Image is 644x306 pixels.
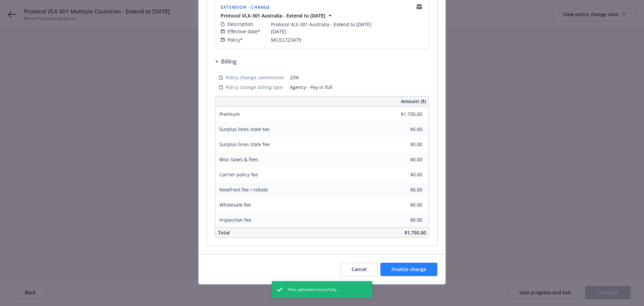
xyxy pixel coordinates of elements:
span: Files uploaded succesfully... [288,287,339,293]
span: Misc taxes & fees [219,156,258,163]
span: Agency - Pay in full [290,84,425,91]
span: Carrier policy fee [219,171,258,178]
input: 0.00 [383,124,426,134]
span: Total [218,229,230,236]
div: Billing [215,57,236,66]
span: Finalize change [391,266,426,272]
span: Description [227,20,253,28]
span: Surplus lines state fee [219,141,270,147]
input: 0.00 [383,109,426,119]
input: 0.00 [383,200,426,210]
h3: Billing [221,57,236,66]
input: 0.00 [383,139,426,149]
span: Policy* [227,36,243,43]
span: Newfront fee / rebate [219,186,268,193]
span: $1,750.00 [405,229,426,236]
span: Policy change commission [226,74,284,81]
span: Surplus lines state tax [219,126,269,132]
span: Cancel [352,266,367,272]
input: 0.00 [383,170,426,180]
strong: Protocol VLX-301 Australia - Extend to [DATE] [221,12,325,19]
a: copyLogging [415,3,423,11]
span: Wholesale fee [219,202,251,208]
span: 25% [290,74,425,81]
input: 0.00 [383,215,426,225]
button: Finalize change [380,263,437,276]
input: 0.00 [383,155,426,165]
span: Effective date* [227,28,260,35]
span: MCICLT23479 [271,36,301,43]
span: Policy change billing type [226,84,283,91]
input: 0.00 [383,185,426,195]
span: Premium [219,111,240,117]
button: Cancel [340,263,378,276]
span: Extension - Change [221,4,270,10]
span: Inspection fee [219,217,251,223]
span: Amount ($) [401,98,426,105]
span: [DATE] [271,28,286,35]
span: Protocol VLX-301 Australia - Extend to [DATE] [271,21,371,28]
